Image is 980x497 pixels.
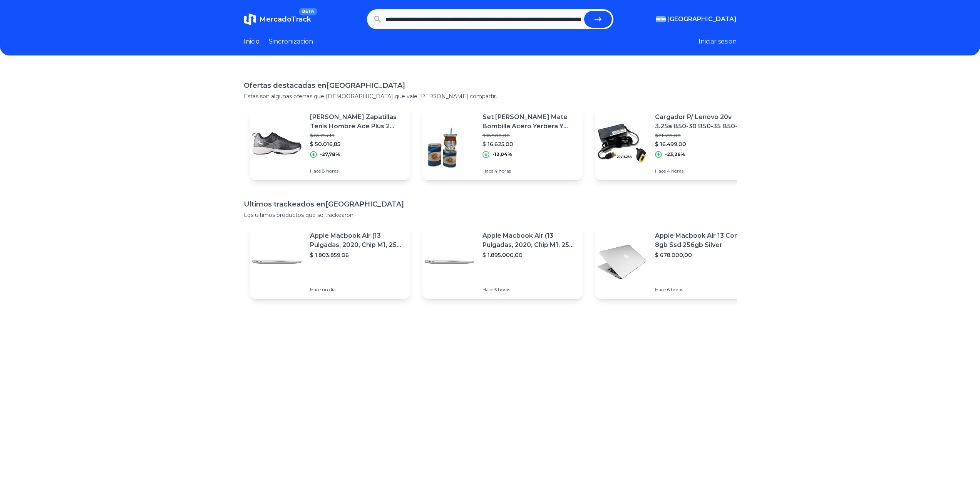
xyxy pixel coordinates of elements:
[250,225,410,299] a: Featured imageApple Macbook Air (13 Pulgadas, 2020, Chip M1, 256 Gb De Ssd, 8 Gb De Ram) - Plata$...
[310,168,404,174] p: Hace 8 horas
[482,168,576,174] p: Hace 4 horas
[665,151,685,158] p: -23,26%
[482,231,576,250] p: Apple Macbook Air (13 Pulgadas, 2020, Chip M1, 256 Gb De Ssd, 8 Gb De Ram) - Plata
[667,15,737,24] span: [GEOGRAPHIC_DATA]
[250,116,304,170] img: Featured image
[655,287,749,293] p: Hace 6 horas
[244,13,311,25] a: MercadoTrackBETA
[655,168,749,174] p: Hace 4 horas
[595,106,755,180] a: Featured imageCargador P/ Lenovo 20v 3.25a B50-30 B50-35 B50-70 B50-80 Usb$ 21.499,00$ 16.499,00-...
[699,37,737,46] button: Iniciar sesion
[244,37,260,46] a: Inicio
[655,112,749,131] p: Cargador P/ Lenovo 20v 3.25a B50-30 B50-35 B50-70 B50-80 Usb
[482,112,576,131] p: Set [PERSON_NAME] Mate Bombilla Acero Yerbera Y Azucarera Clubes
[310,112,404,131] p: [PERSON_NAME] Zapatillas Tenis Hombre Ace Plus 2 Clay Neg-gris Ras
[595,116,649,170] img: Featured image
[244,211,737,219] p: Los ultimos productos que se trackearon.
[320,151,340,158] p: -27,78%
[310,140,404,148] p: $ 50.016,85
[250,106,410,180] a: Featured image[PERSON_NAME] Zapatillas Tenis Hombre Ace Plus 2 Clay Neg-gris Ras$ 69.254,10$ 50.0...
[250,235,304,289] img: Featured image
[655,251,749,259] p: $ 678.000,00
[244,80,737,91] h1: Ofertas destacadas en [GEOGRAPHIC_DATA]
[422,116,476,170] img: Featured image
[422,225,583,299] a: Featured imageApple Macbook Air (13 Pulgadas, 2020, Chip M1, 256 Gb De Ssd, 8 Gb De Ram) - Plata$...
[482,140,576,148] p: $ 16.625,00
[655,140,749,148] p: $ 16.499,00
[482,287,576,293] p: Hace 5 horas
[595,225,755,299] a: Featured imageApple Macbook Air 13 Core I5 8gb Ssd 256gb Silver$ 678.000,00Hace 6 horas
[310,133,404,139] p: $ 69.254,10
[310,287,404,293] p: Hace un día
[482,133,576,139] p: $ 18.900,00
[244,13,256,25] img: MercadoTrack
[244,199,737,210] h1: Ultimos trackeados en [GEOGRAPHIC_DATA]
[493,151,512,158] p: -12,04%
[299,8,317,15] span: BETA
[244,92,737,100] p: Estas son algunas ofertas que [DEMOGRAPHIC_DATA] que vale [PERSON_NAME] compartir.
[655,231,749,250] p: Apple Macbook Air 13 Core I5 8gb Ssd 256gb Silver
[655,133,749,139] p: $ 21.499,00
[310,231,404,250] p: Apple Macbook Air (13 Pulgadas, 2020, Chip M1, 256 Gb De Ssd, 8 Gb De Ram) - Plata
[656,15,737,24] button: [GEOGRAPHIC_DATA]
[422,106,583,180] a: Featured imageSet [PERSON_NAME] Mate Bombilla Acero Yerbera Y Azucarera Clubes$ 18.900,00$ 16.625...
[259,15,311,24] span: MercadoTrack
[482,251,576,259] p: $ 1.895.000,00
[269,37,313,46] a: Sincronizacion
[310,251,404,259] p: $ 1.803.859,06
[422,235,476,289] img: Featured image
[595,235,649,289] img: Featured image
[656,16,666,22] img: Argentina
